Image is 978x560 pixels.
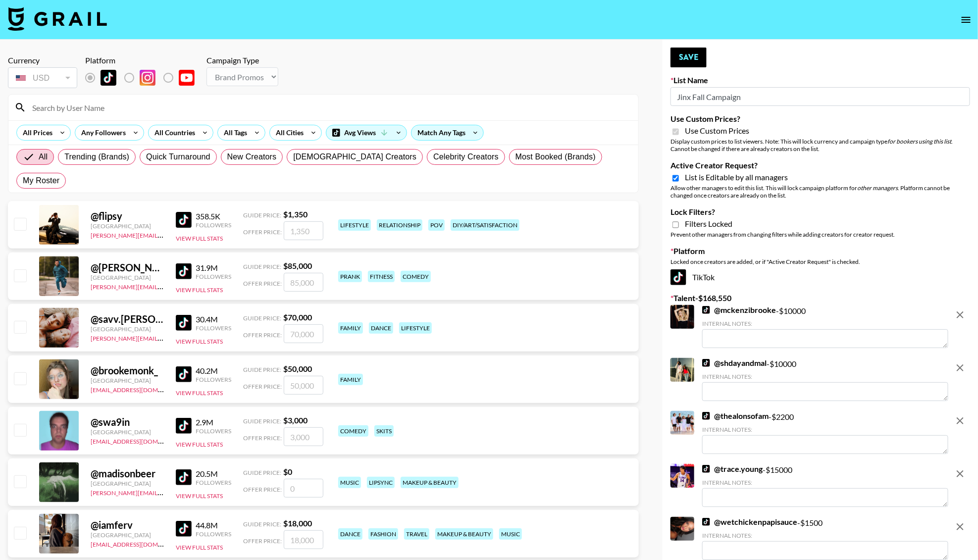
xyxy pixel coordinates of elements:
div: Prevent other managers from changing filters while adding creators for creator request. [670,231,970,238]
input: 70,000 [284,324,323,343]
button: View Full Stats [176,492,223,500]
img: TikTok [702,465,710,473]
a: [EMAIL_ADDRESS][DOMAIN_NAME] [91,436,190,445]
div: lipsync [367,477,395,488]
div: USD [10,69,75,87]
div: lifestyle [399,322,432,334]
a: [PERSON_NAME][EMAIL_ADDRESS][DOMAIN_NAME] [91,487,237,497]
div: comedy [401,271,431,282]
div: 40.2M [196,366,231,376]
div: 2.9M [196,417,231,427]
span: Guide Price: [243,211,281,219]
img: TikTok [702,412,710,420]
div: @ madisonbeer [91,467,164,480]
div: [GEOGRAPHIC_DATA] [91,428,164,436]
div: @ [PERSON_NAME].[PERSON_NAME] [91,261,164,274]
strong: $ 1,350 [283,209,308,219]
input: Search by User Name [26,100,632,115]
button: remove [950,464,970,484]
strong: $ 50,000 [283,364,312,373]
a: [EMAIL_ADDRESS][DOMAIN_NAME] [91,539,190,548]
div: @ brookemonk_ [91,364,164,377]
div: [GEOGRAPHIC_DATA] [91,222,164,230]
input: 85,000 [284,273,323,292]
strong: $ 0 [283,467,292,476]
span: Most Booked (Brands) [515,151,596,163]
div: Match Any Tags [412,125,483,140]
div: - $ 1500 [702,517,948,560]
span: Offer Price: [243,486,282,493]
em: other managers [857,184,898,192]
button: View Full Stats [176,544,223,551]
div: All Prices [17,125,54,140]
div: Internal Notes: [702,532,948,539]
div: pov [428,219,445,231]
button: Save [670,48,707,67]
img: TikTok [702,518,710,526]
div: music [338,477,361,488]
div: 20.5M [196,469,231,479]
div: fitness [368,271,395,282]
a: @shdayandmal [702,358,767,368]
input: 3,000 [284,427,323,446]
span: Use Custom Prices [685,126,749,136]
div: Platform [85,55,203,65]
a: [EMAIL_ADDRESS][DOMAIN_NAME] [91,384,190,394]
label: Platform [670,246,970,256]
span: Trending (Brands) [64,151,129,163]
a: [PERSON_NAME][EMAIL_ADDRESS][DOMAIN_NAME] [91,230,237,239]
div: Locked once creators are added, or if "Active Creator Request" is checked. [670,258,970,265]
div: fashion [368,528,398,540]
img: YouTube [179,70,195,86]
div: dance [369,322,393,334]
div: - $ 2200 [702,411,948,454]
span: Offer Price: [243,434,282,442]
div: Followers [196,221,231,229]
div: Any Followers [75,125,128,140]
div: - $ 15000 [702,464,948,507]
div: lifestyle [338,219,371,231]
button: remove [950,358,970,378]
label: Lock Filters? [670,207,970,217]
img: TikTok [176,315,192,331]
img: TikTok [176,212,192,228]
div: - $ 10000 [702,358,948,401]
img: TikTok [176,418,192,434]
span: Guide Price: [243,263,281,270]
div: makeup & beauty [401,477,459,488]
span: List is Editable by all managers [685,172,788,182]
span: Offer Price: [243,537,282,545]
div: skits [374,425,394,437]
input: 1,350 [284,221,323,240]
div: prank [338,271,362,282]
span: Offer Price: [243,383,282,390]
span: [DEMOGRAPHIC_DATA] Creators [293,151,416,163]
span: New Creators [227,151,277,163]
div: dance [338,528,362,540]
span: Quick Turnaround [146,151,210,163]
button: View Full Stats [176,235,223,242]
strong: $ 18,000 [283,518,312,528]
img: TikTok [702,306,710,314]
button: remove [950,411,970,431]
button: open drawer [956,10,976,30]
img: TikTok [702,359,710,367]
div: @ iamferv [91,519,164,531]
div: @ flipsy [91,210,164,222]
img: TikTok [670,269,686,285]
strong: $ 3,000 [283,415,308,425]
div: [GEOGRAPHIC_DATA] [91,377,164,384]
div: Followers [196,324,231,332]
span: Guide Price: [243,314,281,322]
img: TikTok [176,263,192,279]
img: Grail Talent [8,7,107,31]
a: [PERSON_NAME][EMAIL_ADDRESS][DOMAIN_NAME] [91,333,237,342]
span: Guide Price: [243,469,281,476]
img: TikTok [176,469,192,485]
div: All Countries [149,125,197,140]
label: Talent - $ 168,550 [670,293,970,303]
a: @trace.young [702,464,763,474]
div: Internal Notes: [702,320,948,327]
em: for bookers using this list [887,138,951,145]
div: makeup & beauty [435,528,493,540]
